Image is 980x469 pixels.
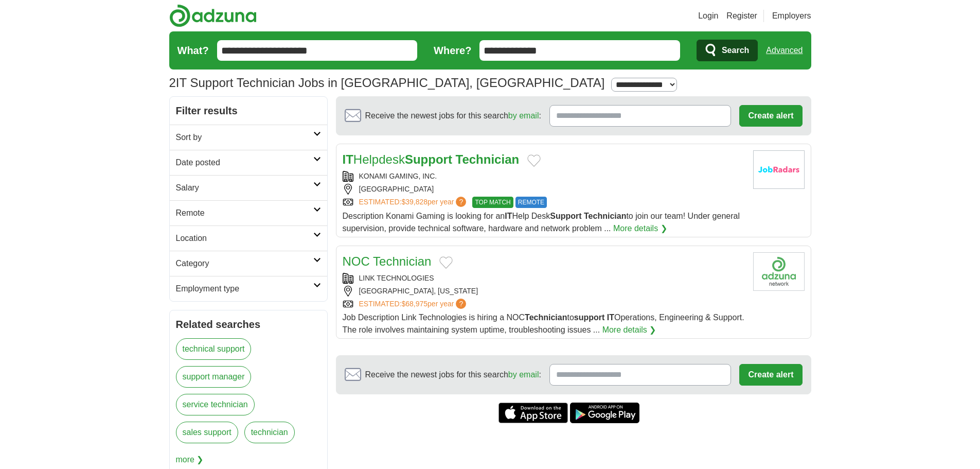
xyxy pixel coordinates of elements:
a: technician [244,422,295,443]
a: Login [698,10,718,22]
strong: IT [343,152,353,166]
h2: Related searches [176,317,321,332]
span: TOP MATCH [472,197,513,208]
div: KONAMI GAMING, INC. [343,171,745,182]
h2: Category [176,257,313,270]
span: Receive the newest jobs for this search : [365,369,541,381]
span: Description Konami Gaming is looking for an Help Desk to join our team! Under general supervision... [343,212,740,233]
h2: Salary [176,182,313,194]
strong: Technician [584,212,626,220]
strong: support [574,313,605,322]
a: by email [508,111,539,120]
label: What? [177,43,209,58]
a: Get the iPhone app [498,403,568,423]
span: Receive the newest jobs for this search : [365,110,541,122]
button: Search [697,40,758,61]
a: Advanced [766,40,803,61]
button: Add to favorite jobs [439,256,453,269]
h1: IT Support Technician Jobs in [GEOGRAPHIC_DATA], [GEOGRAPHIC_DATA] [169,76,605,90]
div: [GEOGRAPHIC_DATA], [US_STATE] [343,286,745,297]
img: Adzuna logo [169,4,257,27]
a: support manager [176,366,252,388]
a: Salary [170,175,327,200]
span: ? [456,299,466,309]
strong: Technician [525,313,567,322]
a: NOC Technician [343,254,432,268]
div: LINK TECHNOLOGIES [343,273,745,284]
button: Create alert [739,364,802,386]
span: REMOTE [515,197,547,208]
a: technical support [176,338,252,360]
a: ESTIMATED:$39,828per year? [359,197,469,208]
a: Location [170,225,327,251]
a: Get the Android app [570,403,639,423]
strong: IT [607,313,614,322]
h2: Sort by [176,131,313,144]
span: 2 [169,74,176,92]
label: Where? [434,43,471,58]
button: Add to favorite jobs [527,154,541,167]
strong: IT [505,212,512,220]
strong: Support [405,152,452,166]
span: $68,975 [401,300,427,308]
span: ? [456,197,466,207]
a: More details ❯ [602,324,656,336]
h2: Remote [176,207,313,219]
a: by email [508,370,539,379]
a: Employment type [170,276,327,301]
button: Create alert [739,105,802,127]
span: Job Description Link Technologies is hiring a NOC to Operations, Engineering & Support. The role ... [343,313,744,334]
a: Remote [170,200,327,225]
div: [GEOGRAPHIC_DATA] [343,184,745,195]
a: Sort by [170,125,327,150]
a: Category [170,251,327,276]
a: ESTIMATED:$68,975per year? [359,299,469,309]
a: ITHelpdeskSupport Technician [343,152,520,166]
h2: Location [176,232,313,245]
img: Company logo [753,252,805,291]
h2: Employment type [176,283,313,295]
a: Employers [772,10,811,22]
a: sales support [176,422,238,443]
span: $39,828 [401,198,427,206]
span: Search [722,40,749,61]
strong: Support [550,212,581,220]
h2: Filter results [170,97,327,125]
strong: Technician [456,152,520,166]
a: Date posted [170,150,327,175]
a: More details ❯ [613,222,667,235]
a: service technician [176,394,255,415]
a: Register [726,10,757,22]
img: Company logo [753,150,805,189]
h2: Date posted [176,157,313,169]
